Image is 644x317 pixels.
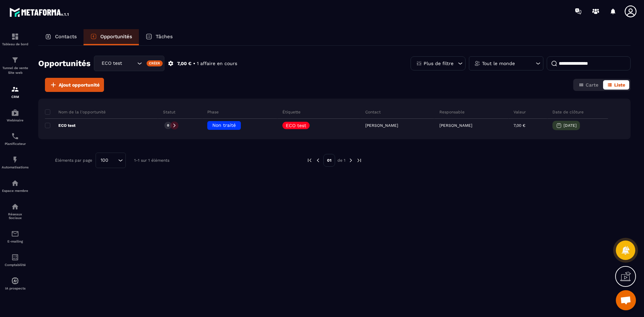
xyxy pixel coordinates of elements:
[2,95,29,99] p: CRM
[286,123,306,128] p: ECO test
[38,29,84,45] a: Contacts
[11,253,19,261] img: accountant
[315,157,321,163] img: prev
[2,28,29,51] a: formationformationTableau de bord
[439,109,465,115] p: Responsable
[514,123,525,128] p: 7,00 €
[11,203,19,211] img: social-network
[55,158,92,163] p: Éléments par page
[2,80,29,104] a: formationformationCRM
[212,122,236,128] span: Non traité
[111,157,116,164] input: Search for option
[2,104,29,127] a: automationsautomationsWebinaire
[356,157,362,163] img: next
[616,290,636,310] div: Ouvrir le chat
[2,189,29,193] p: Espace membre
[84,29,139,45] a: Opportunités
[2,286,29,290] p: IA prospects
[163,109,175,115] p: Statut
[2,151,29,174] a: automationsautomationsAutomatisations
[100,34,132,40] p: Opportunités
[2,142,29,146] p: Planificateur
[552,109,584,115] p: Date de clôture
[563,123,577,128] p: [DATE]
[100,60,123,67] span: ECO test
[348,157,354,163] img: next
[2,240,29,243] p: E-mailing
[11,179,19,187] img: automations
[482,61,515,66] p: Tout le monde
[11,33,19,41] img: formation
[139,29,179,45] a: Tâches
[514,109,526,115] p: Valeur
[59,82,100,88] span: Ajout opportunité
[11,156,19,164] img: automations
[11,56,19,64] img: formation
[45,123,75,128] p: ECO test
[134,158,169,163] p: 1-1 sur 1 éléments
[147,60,163,66] div: Créer
[307,157,313,163] img: prev
[2,118,29,122] p: Webinaire
[94,56,164,71] div: Search for option
[2,174,29,198] a: automationsautomationsEspace membre
[439,123,472,128] p: [PERSON_NAME]
[177,60,192,67] p: 7,00 €
[2,66,29,75] p: Tunnel de vente Site web
[614,82,625,88] span: Liste
[45,109,106,115] p: Nom de la l'opportunité
[365,109,381,115] p: Contact
[2,165,29,169] p: Automatisations
[167,123,169,128] p: 0
[282,109,301,115] p: Étiquette
[156,34,173,40] p: Tâches
[45,78,104,92] button: Ajout opportunité
[11,132,19,140] img: scheduler
[337,158,345,163] p: de 1
[2,42,29,46] p: Tableau de bord
[603,80,629,90] button: Liste
[2,248,29,272] a: accountantaccountantComptabilité
[575,80,602,90] button: Carte
[193,60,195,67] p: •
[2,51,29,80] a: formationformationTunnel de vente Site web
[123,60,136,67] input: Search for option
[2,127,29,151] a: schedulerschedulerPlanificateur
[96,153,126,168] div: Search for option
[2,225,29,248] a: emailemailE-mailing
[98,157,111,164] span: 100
[2,212,29,220] p: Réseaux Sociaux
[2,198,29,225] a: social-networksocial-networkRéseaux Sociaux
[323,154,335,167] p: 01
[38,57,91,70] h2: Opportunités
[11,277,19,285] img: automations
[586,82,598,88] span: Carte
[9,6,70,18] img: logo
[207,109,219,115] p: Phase
[2,263,29,267] p: Comptabilité
[197,60,237,67] p: 1 affaire en cours
[55,34,77,40] p: Contacts
[11,109,19,117] img: automations
[11,85,19,93] img: formation
[11,230,19,238] img: email
[424,61,453,66] p: Plus de filtre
